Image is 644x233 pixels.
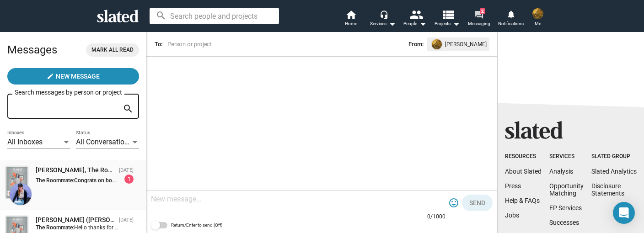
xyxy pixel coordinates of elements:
button: Mark all read [86,43,139,57]
input: Person or project [166,40,310,49]
a: Notifications [495,9,527,29]
a: Analysis [549,168,573,175]
span: Home [345,18,357,29]
div: Elena Weinberg, The Roommate [36,166,115,175]
span: Return/Enter to send (Off) [171,220,222,231]
img: Andrew Bailey [532,8,543,19]
div: Slated Group [591,153,637,160]
button: Andrew BaileyMe [527,6,549,30]
img: undefined [432,39,442,49]
span: Send [469,195,485,211]
a: Jobs [505,212,519,219]
button: Send [462,195,493,211]
span: [PERSON_NAME] [445,39,487,49]
img: Elena Weinberg [10,183,32,205]
img: The Roommate [6,166,28,199]
a: 2Messaging [463,9,495,29]
mat-icon: search [123,102,134,116]
a: Press [505,182,521,190]
mat-icon: arrow_drop_down [386,18,397,29]
a: Home [335,9,367,29]
span: Me [535,18,541,29]
span: To: [155,41,162,48]
time: [DATE] [119,217,134,223]
span: Projects [435,18,460,29]
a: EP Services [549,204,582,212]
mat-icon: arrow_drop_down [451,18,462,29]
span: New Message [56,68,100,85]
div: 1 [124,175,134,184]
span: Notifications [498,18,524,29]
span: Congrats on booking a producer! Definitely keep me posted, excited to hear how things go :) [74,177,298,184]
mat-icon: people [409,8,423,21]
div: People [403,18,426,29]
mat-hint: 0/1000 [427,213,445,221]
span: Messaging [468,18,490,29]
span: 2 [480,8,485,14]
time: [DATE] [119,167,134,173]
mat-icon: headset_mic [380,10,388,18]
span: Mark all read [91,45,134,55]
a: Slated Analytics [591,168,637,175]
span: All Inboxes [7,138,43,146]
div: Services [370,18,396,29]
a: Help & FAQs [505,197,540,204]
mat-icon: tag_faces [448,197,459,208]
mat-icon: view_list [441,8,455,21]
input: Search people and projects [150,8,279,24]
div: Open Intercom Messenger [613,202,635,224]
mat-icon: arrow_drop_down [417,18,428,29]
mat-icon: home [345,9,356,20]
h2: Messages [7,39,57,61]
mat-icon: forum [474,10,483,19]
span: From: [408,39,424,49]
button: New Message [7,68,139,85]
strong: The Roommate: [36,177,74,184]
mat-icon: notifications [506,10,515,18]
button: Services [367,9,399,29]
a: DisclosureStatements [591,182,624,197]
mat-icon: create [47,73,54,80]
a: OpportunityMatching [549,182,584,197]
a: About Slated [505,168,542,175]
button: Projects [431,9,463,29]
div: Services [549,153,584,160]
div: Resources [505,153,542,160]
strong: The Roommate: [36,224,74,231]
a: Successes [549,219,579,226]
button: People [399,9,431,29]
span: All Conversations [76,138,132,146]
div: Lania Stewart (Lania Kayell), The Roommate [36,216,115,224]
